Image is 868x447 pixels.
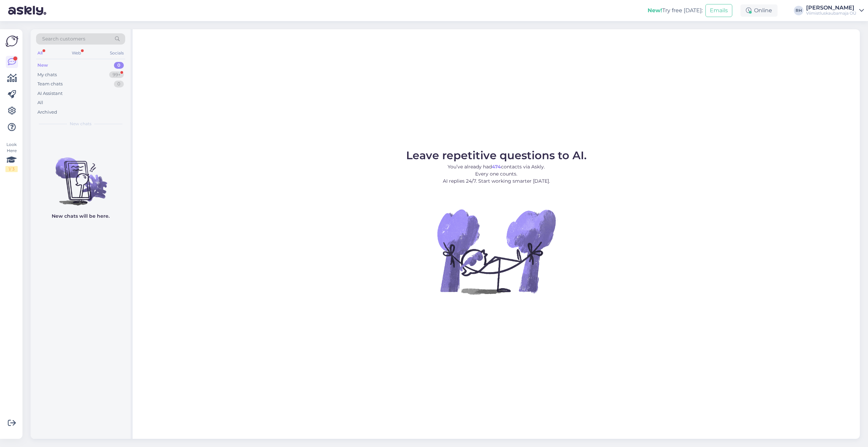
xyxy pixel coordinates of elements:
[114,81,124,87] div: 0
[37,71,57,78] div: My chats
[705,4,732,17] button: Emails
[794,6,803,15] div: RH
[70,121,91,127] span: New chats
[406,149,587,162] span: Leave repetitive questions to AI.
[37,81,63,87] div: Team chats
[806,5,864,16] a: [PERSON_NAME]Viimistluskaubamaja OÜ
[5,35,18,48] img: Askly Logo
[5,142,18,172] div: Look Here
[52,213,110,220] p: New chats will be here.
[5,166,18,172] div: 1 / 3
[31,145,131,206] img: No chats
[37,90,63,97] div: AI Assistant
[435,190,557,313] img: No Chat active
[406,163,587,185] p: You’ve already had contacts via Askly. Every one counts. AI replies 24/7. Start working smarter [...
[740,4,778,17] div: Online
[648,6,703,15] div: Try free [DATE]:
[37,99,43,106] div: All
[42,35,85,43] span: Search customers
[36,49,44,57] div: All
[114,62,124,69] div: 0
[37,62,48,69] div: New
[806,11,856,16] div: Viimistluskaubamaja OÜ
[648,7,662,14] b: New!
[492,164,501,170] b: 474
[37,109,57,116] div: Archived
[108,49,125,57] div: Socials
[806,5,856,11] div: [PERSON_NAME]
[109,71,124,78] div: 99+
[70,49,82,57] div: Web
